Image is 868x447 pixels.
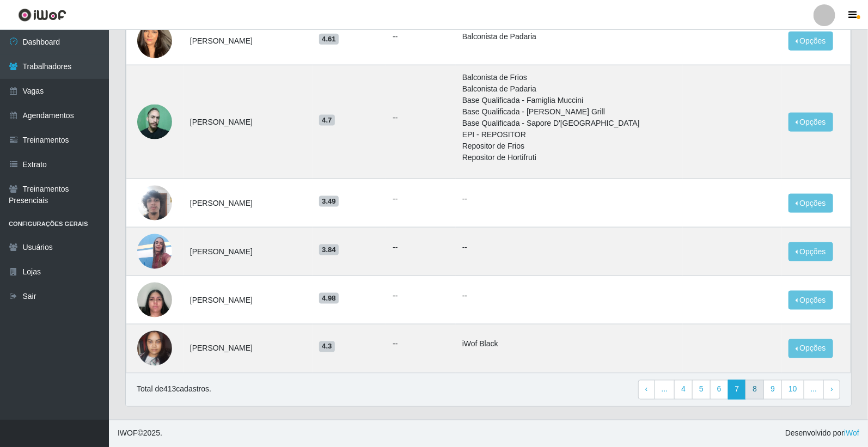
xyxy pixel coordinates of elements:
span: © 2025 . [118,428,162,439]
span: Desenvolvido por [785,428,859,439]
li: Balconista de Padaria [462,83,676,95]
ul: -- [393,339,449,350]
span: 4.7 [319,115,335,126]
a: 8 [745,380,764,400]
button: Opções [788,194,833,213]
a: 10 [781,380,804,400]
p: Total de 413 cadastros. [137,384,211,395]
span: 4.3 [319,341,335,352]
a: ... [804,380,824,400]
a: 9 [763,380,782,400]
img: 1707884564315.jpeg [137,17,172,64]
li: Base Qualificada - Famiglia Muccini [462,95,676,106]
li: Base Qualificada - [PERSON_NAME] Grill [462,106,676,118]
img: 1720785559437.jpeg [137,180,172,226]
li: Repositor de Hortifruti [462,152,676,163]
td: [PERSON_NAME] [184,65,313,179]
a: ... [655,380,675,400]
a: Next [823,380,840,400]
button: Opções [788,242,833,261]
button: Opções [788,339,833,358]
li: Base Qualificada - Sapore D'[GEOGRAPHIC_DATA] [462,118,676,129]
button: Opções [788,291,833,310]
ul: -- [393,290,449,302]
li: Balconista de Padaria [462,31,676,42]
p: -- [462,242,676,253]
p: -- [462,290,676,302]
td: [PERSON_NAME] [184,179,313,228]
a: 7 [728,380,747,400]
a: iWof [844,429,859,438]
td: [PERSON_NAME] [184,17,313,65]
img: CoreUI Logo [18,8,66,22]
td: [PERSON_NAME] [184,276,313,324]
a: 5 [692,380,711,400]
nav: pagination [638,380,840,400]
span: ‹ [645,385,648,394]
p: -- [462,193,676,205]
td: [PERSON_NAME] [184,228,313,276]
img: 1704613351591.jpeg [137,228,172,274]
ul: -- [393,193,449,205]
ul: -- [393,112,449,124]
a: Previous [638,380,655,400]
span: 3.49 [319,196,339,207]
button: Opções [788,113,833,132]
button: Opções [788,32,833,51]
img: 1672941149388.jpeg [137,105,172,139]
li: EPI - REPOSITOR [462,129,676,140]
span: › [830,385,833,394]
li: Balconista de Frios [462,72,676,83]
img: 1738158966257.jpeg [137,325,172,371]
li: Repositor de Frios [462,140,676,152]
td: [PERSON_NAME] [184,324,313,373]
span: 4.98 [319,293,339,304]
a: 4 [674,380,693,400]
span: 3.84 [319,244,339,255]
ul: -- [393,31,449,42]
span: IWOF [118,429,138,438]
img: 1744245132038.jpeg [137,277,172,323]
a: 6 [710,380,729,400]
li: iWof Black [462,339,676,350]
ul: -- [393,242,449,253]
span: 4.61 [319,34,339,45]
